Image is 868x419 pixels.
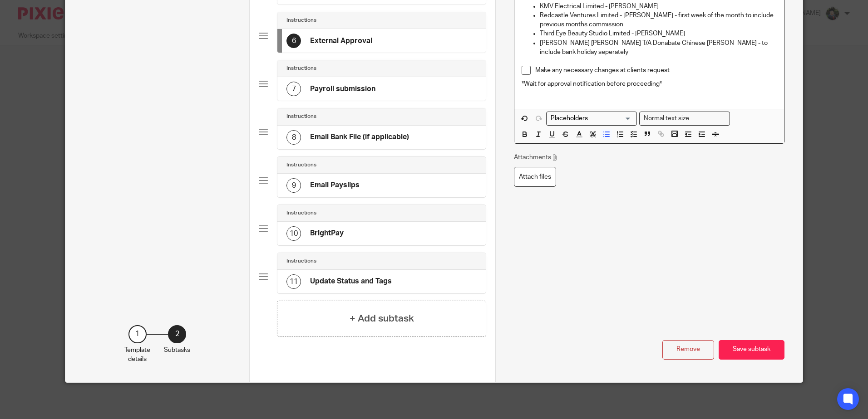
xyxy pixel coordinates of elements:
input: Search for option [692,114,725,123]
h4: Email Payslips [310,180,360,190]
p: Make any necessary changes at clients request [535,66,776,75]
h4: Instructions [286,65,316,72]
div: 2 [168,325,186,343]
h4: Payroll submission [310,84,375,94]
div: 9 [286,178,301,193]
div: Placeholders [546,112,637,126]
div: 1 [128,325,147,343]
p: Template details [124,346,150,364]
div: Text styles [639,112,730,126]
div: 8 [286,130,301,145]
h4: BrightPay [310,229,344,238]
span: Normal text size [641,114,691,123]
p: [PERSON_NAME] [PERSON_NAME] T/A Donabate Chinese [PERSON_NAME] - to include bank holiday seperately [540,39,776,57]
h4: Instructions [286,258,316,265]
p: KMV Electrical Limited - [PERSON_NAME] [540,2,776,11]
p: Attachments [514,153,558,162]
h4: Instructions [286,209,316,217]
label: Attach files [514,167,556,187]
h4: External Approval [310,36,372,46]
div: Search for option [639,112,730,126]
input: Search for option [547,114,631,123]
div: Search for option [546,112,637,126]
h4: Instructions [286,161,316,169]
p: Third Eye Beauty Studio Limited - [PERSON_NAME] [540,29,776,38]
p: Subtasks [164,346,190,355]
button: Save subtask [719,340,784,360]
h4: Instructions [286,17,316,24]
h4: Email Bank File (if applicable) [310,132,409,142]
h4: Update Status and Tags [310,277,392,286]
div: 6 [286,34,301,48]
div: 10 [286,226,301,241]
button: Remove [662,340,714,360]
h4: Instructions [286,113,316,120]
div: 7 [286,82,301,96]
p: *Wait for approval notification before proceeding* [522,79,776,88]
div: 11 [286,274,301,289]
h4: + Add subtask [350,312,414,326]
p: Redcastle Ventures Limited - [PERSON_NAME] - first week of the month to include previous months c... [540,11,776,29]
